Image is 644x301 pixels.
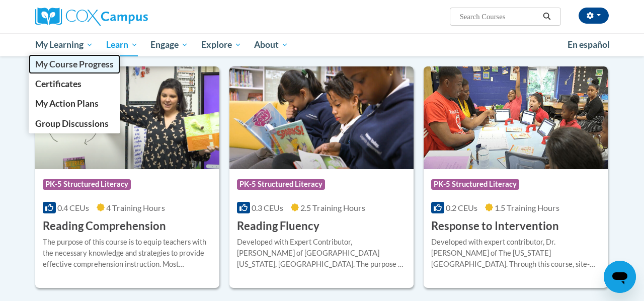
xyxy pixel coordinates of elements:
span: My Course Progress [35,59,114,69]
img: Course Logo [424,66,608,169]
div: Main menu [28,33,616,56]
span: 4 Training Hours [106,203,165,212]
button: Account Settings [579,8,609,24]
a: About [248,33,295,56]
img: Cox Campus [35,8,148,26]
span: Learn [106,39,138,51]
input: Search Courses [459,11,539,23]
span: PK-5 Structured Literacy [43,179,131,189]
span: My Action Plans [35,98,99,109]
div: The purpose of this course is to equip teachers with the necessary knowledge and strategies to pr... [43,237,212,270]
a: Course LogoPK-5 Structured Literacy0.3 CEUs2.5 Training Hours Reading FluencyDeveloped with Exper... [229,66,414,288]
span: Group Discussions [35,118,109,129]
a: My Learning [29,33,100,56]
span: 0.2 CEUs [446,203,477,212]
span: Engage [150,39,188,51]
a: Certificates [29,74,120,94]
a: Explore [195,33,248,56]
span: PK-5 Structured Literacy [431,179,519,189]
img: Course Logo [229,66,414,169]
div: Developed with expert contributor, Dr. [PERSON_NAME] of The [US_STATE][GEOGRAPHIC_DATA]. Through ... [431,237,600,270]
span: En español [568,39,610,50]
div: Developed with Expert Contributor, [PERSON_NAME] of [GEOGRAPHIC_DATA][US_STATE], [GEOGRAPHIC_DATA... [237,237,406,270]
button: Search [539,11,554,23]
a: Engage [144,33,195,56]
h3: Reading Fluency [237,218,319,234]
a: Course LogoPK-5 Structured Literacy0.4 CEUs4 Training Hours Reading ComprehensionThe purpose of t... [35,66,219,288]
span: About [254,39,288,51]
a: My Action Plans [29,94,120,113]
a: Group Discussions [29,114,120,133]
span: My Learning [35,39,93,51]
span: Certificates [35,79,82,89]
img: Course Logo [35,66,219,169]
a: Cox Campus [35,8,216,26]
a: En español [561,34,616,55]
span: PK-5 Structured Literacy [237,179,325,189]
a: Course LogoPK-5 Structured Literacy0.2 CEUs1.5 Training Hours Response to InterventionDeveloped w... [424,66,608,288]
span: 2.5 Training Hours [300,203,365,212]
a: Learn [100,33,144,56]
span: 0.3 CEUs [252,203,283,212]
h3: Reading Comprehension [43,218,166,234]
span: 0.4 CEUs [57,203,89,212]
span: Explore [201,39,242,51]
h3: Response to Intervention [431,218,559,234]
iframe: Button to launch messaging window [604,261,636,293]
span: 1.5 Training Hours [495,203,559,212]
a: My Course Progress [29,54,120,74]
